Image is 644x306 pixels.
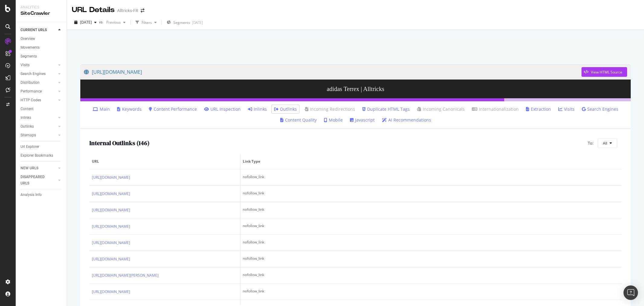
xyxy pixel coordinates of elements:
button: Segments[DATE] [164,18,205,27]
div: NEW URLS [21,165,38,171]
a: Url Explorer [21,144,62,150]
div: Overview [21,36,35,42]
td: nofollow_link [240,218,622,235]
a: Javascript [350,117,375,123]
a: Extraction [526,106,551,112]
a: Movements [21,44,62,51]
a: [URL][DOMAIN_NAME] [84,64,582,80]
td: nofollow_link [240,202,622,218]
a: Incoming Canonicals [417,106,465,112]
a: Segments [21,53,62,60]
div: [DATE] [192,20,203,25]
span: To: [588,140,593,146]
a: Content Quality [280,117,317,123]
a: Search Engines [582,106,618,112]
div: Movements [21,44,40,51]
div: Url Explorer [21,144,39,150]
span: Segments [173,20,190,25]
span: Link Type [243,159,618,164]
div: Open Intercom Messenger [623,285,638,300]
button: Filters [133,18,159,27]
a: [URL][DOMAIN_NAME] [92,223,130,229]
div: Sitemaps [21,132,36,138]
a: Explorer Bookmarks [21,152,62,159]
div: Analysis Info [21,192,42,198]
td: nofollow_link [240,235,622,251]
a: [URL][DOMAIN_NAME] [92,174,130,181]
a: [URL][DOMAIN_NAME] [92,240,130,246]
a: Main [93,106,110,112]
a: [URL][DOMAIN_NAME] [92,256,130,262]
a: Outlinks [274,106,297,112]
div: Segments [21,53,37,60]
a: Distribution [21,80,56,86]
a: Performance [21,88,56,95]
a: Analysis Info [21,192,62,198]
div: DISAPPEARED URLS [21,174,51,187]
td: nofollow_link [240,284,622,300]
a: Inlinks [21,115,56,121]
a: Inlinks [248,106,267,112]
a: Keywords [117,106,142,112]
span: URL [92,159,236,164]
div: Search Engines [21,71,46,77]
button: [DATE] [72,18,99,27]
a: Outlinks [21,123,56,130]
a: NEW URLS [21,165,56,171]
button: All [598,138,617,148]
a: Sitemaps [21,132,56,138]
td: nofollow_link [240,169,622,186]
span: All [603,141,607,146]
span: 2025 Sep. 22nd [80,20,92,25]
div: Alltricks-FR [117,8,138,14]
div: Explorer Bookmarks [21,152,53,159]
a: Internationalization [472,106,519,112]
td: nofollow_link [240,186,622,202]
a: [URL][DOMAIN_NAME] [92,207,130,213]
div: Filters [142,20,152,25]
div: View HTML Source [591,70,622,75]
div: Inlinks [21,115,31,121]
div: Distribution [21,80,40,86]
div: Analytics [21,5,62,10]
a: AI Recommendations [382,117,431,123]
a: CURRENT URLS [21,27,56,33]
button: Previous [104,18,128,27]
div: CURRENT URLS [21,27,47,33]
a: URL Inspection [204,106,241,112]
a: Overview [21,36,62,42]
a: Visits [558,106,575,112]
div: Outlinks [21,123,34,130]
div: arrow-right-arrow-left [141,8,144,13]
a: HTTP Codes [21,97,56,103]
div: SiteCrawler [21,10,62,17]
a: [URL][DOMAIN_NAME] [92,191,130,197]
td: nofollow_link [240,267,622,284]
a: Duplicate HTML Tags [362,106,410,112]
a: Incoming Redirections [304,106,355,112]
td: nofollow_link [240,251,622,267]
span: vs [99,19,104,24]
a: [URL][DOMAIN_NAME] [92,289,130,295]
div: Visits [21,62,30,68]
button: View HTML Source [582,67,627,77]
h2: Internal Outlinks ( 146 ) [89,140,149,146]
a: Visits [21,62,56,68]
a: Content [21,106,62,112]
a: [URL][DOMAIN_NAME][PERSON_NAME] [92,272,159,278]
h3: adidas Terrex | Alltricks [80,80,631,98]
div: HTTP Codes [21,97,41,103]
div: URL Details [72,5,115,15]
div: Performance [21,88,42,95]
span: Previous [104,20,121,25]
a: DISAPPEARED URLS [21,174,56,187]
a: Content Performance [149,106,197,112]
a: Search Engines [21,71,56,77]
a: Mobile [324,117,343,123]
div: Content [21,106,34,112]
